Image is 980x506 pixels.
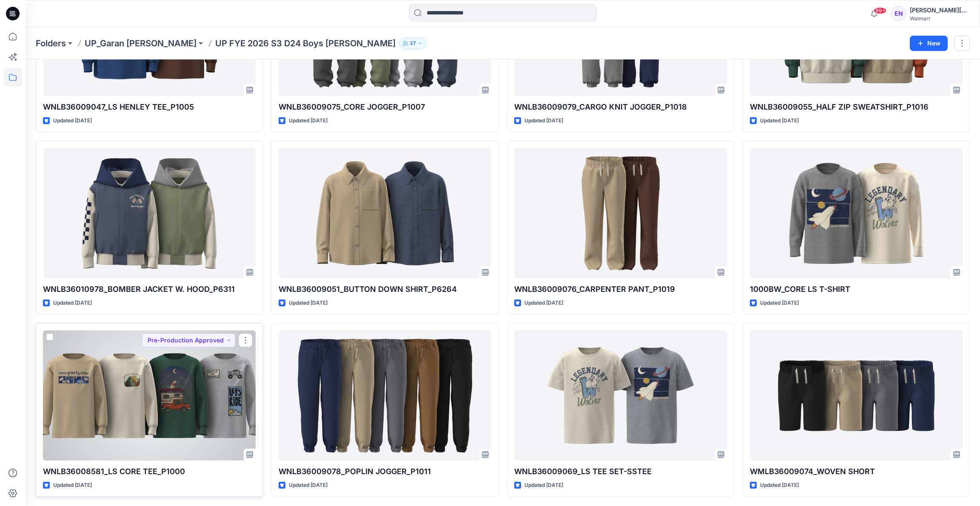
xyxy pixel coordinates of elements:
a: WNLB36009069_LS TEE SET-SSTEE [514,330,727,461]
a: WNLB36009076_CARPENTER PANT_P1019 [514,148,727,278]
a: UP_Garan [PERSON_NAME] [85,37,197,49]
p: WNLB36009069_LS TEE SET-SSTEE [514,466,727,478]
a: WNLB36010978_BOMBER JACKET W. HOOD_P6311 [43,148,256,278]
p: WNLB36009051_BUTTON DOWN SHIRT_P6264 [279,283,491,295]
a: WMLB36009074_WOVEN SHORT [750,330,963,461]
button: 37 [399,37,427,49]
a: WNLB36008581_LS CORE TEE_P1000 [43,330,256,461]
div: EN [891,6,906,21]
p: Updated [DATE] [760,299,799,308]
p: Updated [DATE] [760,481,799,490]
a: WNLB36009078_POPLIN JOGGER_P1011 [279,330,491,461]
span: 99+ [874,7,886,14]
p: Updated [DATE] [289,116,328,125]
p: WNLB36009055_HALF ZIP SWEATSHIRT_P1016 [750,101,963,113]
p: WNLB36009076_CARPENTER PANT_P1019 [514,283,727,295]
p: Updated [DATE] [289,481,328,490]
p: Updated [DATE] [289,299,328,308]
p: Updated [DATE] [53,299,92,308]
p: Updated [DATE] [760,116,799,125]
p: WNLB36009079_CARGO KNIT JOGGER_P1018 [514,101,727,113]
p: 1000BW_CORE LS T-SHIRT [750,283,963,295]
p: UP FYE 2026 S3 D24 Boys [PERSON_NAME] [215,37,396,49]
p: Updated [DATE] [524,481,563,490]
p: WNLB36009075_CORE JOGGER_P1007 [279,101,491,113]
p: Updated [DATE] [524,299,563,308]
div: Walmart [910,15,969,22]
p: WNLB36008581_LS CORE TEE_P1000 [43,466,256,478]
div: [PERSON_NAME][DATE] [910,5,969,15]
p: Updated [DATE] [524,116,563,125]
p: Updated [DATE] [53,481,92,490]
button: New [910,36,948,51]
a: WNLB36009051_BUTTON DOWN SHIRT_P6264 [279,148,491,278]
p: WNLB36009078_POPLIN JOGGER_P1011 [279,466,491,478]
p: Updated [DATE] [53,116,92,125]
p: WNLB36009047_LS HENLEY TEE_P1005 [43,101,256,113]
a: 1000BW_CORE LS T-SHIRT [750,148,963,278]
p: WNLB36010978_BOMBER JACKET W. HOOD_P6311 [43,283,256,295]
p: 37 [410,39,416,48]
p: WMLB36009074_WOVEN SHORT [750,466,963,478]
a: Folders [36,37,66,49]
